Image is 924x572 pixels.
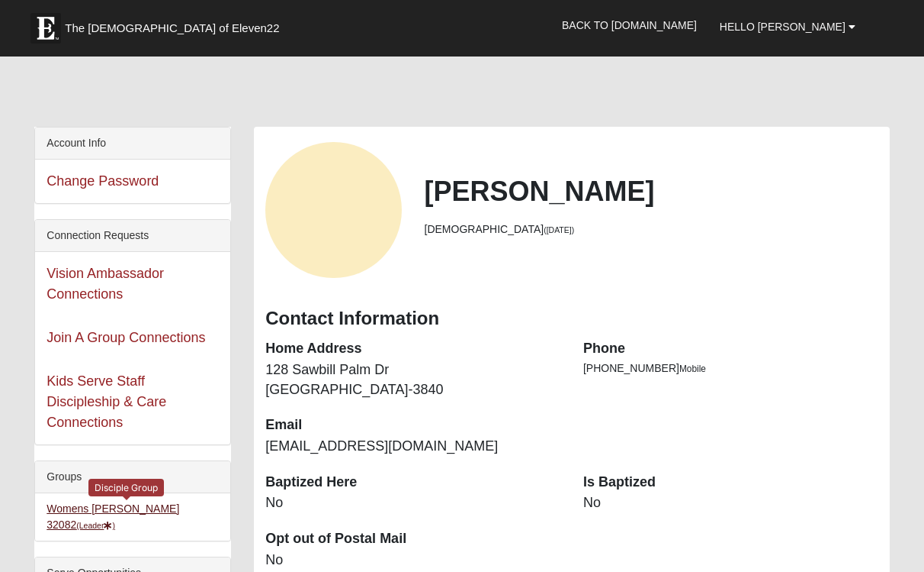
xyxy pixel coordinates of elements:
[720,21,845,33] span: Hello [PERSON_NAME]
[265,437,560,457] dd: [EMAIL_ADDRESS][DOMAIN_NAME]
[550,6,708,44] a: Back to [DOMAIN_NAME]
[47,173,159,189] a: Change Password
[23,5,328,44] a: The [DEMOGRAPHIC_DATA] of Eleven22
[265,339,560,359] dt: Home Address
[265,415,560,435] dt: Email
[265,551,560,570] dd: No
[708,8,867,46] a: Hello [PERSON_NAME]
[30,13,61,44] img: Eleven22 logo
[425,221,878,238] li: [DEMOGRAPHIC_DATA]
[544,225,574,234] small: ([DATE])
[265,142,401,278] a: View Fullsize Photo
[583,360,878,376] li: [PHONE_NUMBER]
[88,479,164,496] div: Disciple Group
[76,521,115,530] small: (Leader )
[47,266,164,302] a: Vision Ambassador Connections
[47,373,166,430] a: Kids Serve Staff Discipleship & Care Connections
[47,503,179,531] a: Womens [PERSON_NAME] 32082(Leader)
[583,339,878,359] dt: Phone
[35,220,230,252] div: Connection Requests
[583,473,878,493] dt: Is Baptized
[265,529,560,549] dt: Opt out of Postal Mail
[265,360,560,399] dd: 128 Sawbill Palm Dr [GEOGRAPHIC_DATA]-3840
[265,493,560,513] dd: No
[425,175,878,208] h2: [PERSON_NAME]
[35,128,230,160] div: Account Info
[583,493,878,513] dd: No
[265,308,878,330] h3: Contact Information
[65,21,279,36] span: The [DEMOGRAPHIC_DATA] of Eleven22
[47,330,205,345] a: Join A Group Connections
[265,473,560,493] dt: Baptized Here
[679,364,706,374] span: Mobile
[35,461,230,493] div: Groups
